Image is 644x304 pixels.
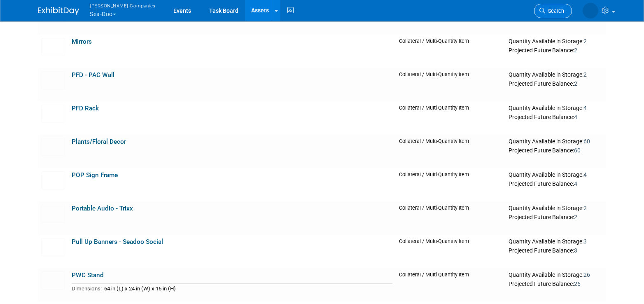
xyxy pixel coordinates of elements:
[509,246,603,255] div: Projected Future Balance:
[574,214,577,220] span: 2
[396,268,505,302] td: Collateral / Multi-Quantity Item
[396,35,505,68] td: Collateral / Multi-Quantity Item
[583,171,587,178] span: 4
[509,212,603,221] div: Projected Future Balance:
[574,47,577,54] span: 2
[545,8,564,14] span: Search
[72,238,163,246] a: Pull Up Banners - Seadoo Social
[72,171,118,179] a: POP Sign Frame
[38,7,79,15] img: ExhibitDay
[509,105,603,112] div: Quantity Available in Storage:
[509,112,603,121] div: Projected Future Balance:
[509,138,603,145] div: Quantity Available in Storage:
[90,1,156,10] span: [PERSON_NAME] Companies
[72,284,102,293] td: Dimensions:
[583,138,590,145] span: 60
[574,80,577,87] span: 2
[396,235,505,268] td: Collateral / Multi-Quantity Item
[509,179,603,188] div: Projected Future Balance:
[583,271,590,278] span: 26
[72,271,104,279] a: PWC Stand
[583,3,598,19] img: Stephanie Johnson
[509,38,603,45] div: Quantity Available in Storage:
[574,247,577,254] span: 3
[574,114,577,120] span: 4
[396,135,505,168] td: Collateral / Multi-Quantity Item
[509,279,603,288] div: Projected Future Balance:
[72,205,133,212] a: Portable Audio - Trixx
[509,171,603,179] div: Quantity Available in Storage:
[72,71,114,79] a: PFD - PAC Wall
[72,105,99,112] a: PFD Rack
[574,147,581,154] span: 60
[396,168,505,201] td: Collateral / Multi-Quantity Item
[509,79,603,88] div: Projected Future Balance:
[104,285,176,292] span: 64 in (L) x 24 in (W) x 16 in (H)
[534,4,572,18] a: Search
[509,271,603,279] div: Quantity Available in Storage:
[396,201,505,235] td: Collateral / Multi-Quantity Item
[583,38,587,44] span: 2
[583,205,587,211] span: 2
[583,238,587,245] span: 3
[574,180,577,187] span: 4
[72,38,92,45] a: Mirrors
[396,101,505,135] td: Collateral / Multi-Quantity Item
[583,71,587,78] span: 2
[509,145,603,154] div: Projected Future Balance:
[509,238,603,246] div: Quantity Available in Storage:
[509,205,603,212] div: Quantity Available in Storage:
[509,45,603,54] div: Projected Future Balance:
[72,138,126,145] a: Plants/Floral Decor
[574,281,581,287] span: 26
[583,105,587,111] span: 4
[509,71,603,79] div: Quantity Available in Storage:
[396,68,505,101] td: Collateral / Multi-Quantity Item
